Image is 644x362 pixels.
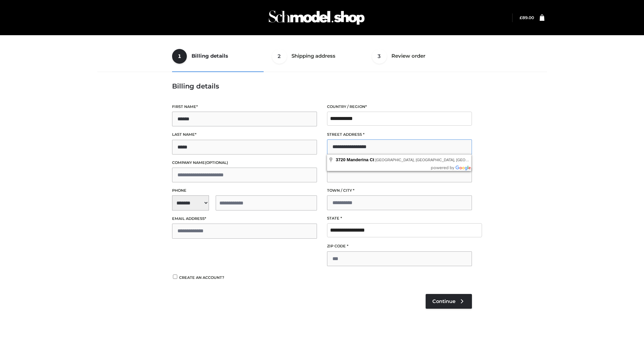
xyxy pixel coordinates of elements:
span: Create an account? [179,275,224,280]
span: £ [520,15,522,20]
label: Email address [172,216,317,222]
span: Continue [432,298,455,304]
span: 3720 [336,157,345,162]
label: Country / Region [327,104,472,110]
input: Create an account? [172,275,178,279]
img: Schmodel Admin 964 [266,4,367,31]
label: Last name [172,131,317,138]
label: Phone [172,187,317,194]
a: Continue [426,294,472,309]
span: [GEOGRAPHIC_DATA], [GEOGRAPHIC_DATA], [GEOGRAPHIC_DATA] [375,158,495,162]
label: Company name [172,160,317,166]
bdi: 89.00 [520,15,534,20]
span: Manderina Ct [347,157,374,162]
label: State [327,215,472,222]
span: (optional) [205,160,228,165]
label: Town / City [327,187,472,194]
label: Street address [327,131,472,138]
label: ZIP Code [327,243,472,249]
h3: Billing details [172,82,472,90]
label: First name [172,104,317,110]
a: £89.00 [520,15,534,20]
